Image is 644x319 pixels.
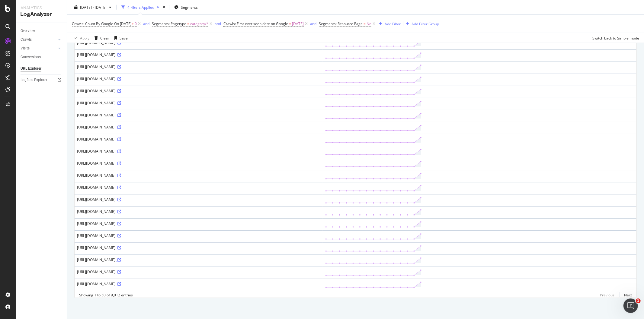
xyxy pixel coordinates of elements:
div: [URL][DOMAIN_NAME] [77,76,320,81]
span: Crawls: Count By Google [72,21,113,26]
div: Add Filter Group [412,21,439,26]
button: Add Filter [376,20,401,27]
button: and [215,21,221,27]
button: Switch back to Simple mode [590,33,639,43]
button: Apply [72,33,89,43]
div: Analytics [21,5,62,11]
a: Logfiles Explorer [21,77,62,83]
a: Conversions [21,54,62,60]
div: [URL][DOMAIN_NAME] [77,221,320,226]
a: Overview [21,28,62,34]
div: [URL][DOMAIN_NAME] [77,88,320,93]
span: 0 [135,20,137,28]
div: Conversions [21,54,41,60]
div: [URL][DOMAIN_NAME] [77,112,320,118]
span: = [289,21,291,26]
button: and [143,21,149,27]
div: Showing 1 to 50 of 9,012 entries [79,292,133,298]
button: Clear [92,33,109,43]
div: LogAnalyzer [21,11,62,18]
a: Crawls [21,36,56,43]
a: Next [619,291,632,299]
button: Segments [172,2,200,12]
div: [URL][DOMAIN_NAME] [77,185,320,190]
div: times [162,4,167,10]
div: Overview [21,28,35,34]
button: and [310,21,316,27]
span: Segments: Resource Page [319,21,363,26]
div: 4 Filters Applied [127,5,154,10]
button: Add Filter Group [403,20,439,27]
div: [URL][DOMAIN_NAME] [77,137,320,142]
div: [URL][DOMAIN_NAME] [77,52,320,57]
div: Add Filter [385,21,401,26]
span: 1 [636,298,641,303]
div: [URL][DOMAIN_NAME] [77,233,320,238]
div: [URL][DOMAIN_NAME] [77,197,320,202]
div: [URL][DOMAIN_NAME] [77,209,320,214]
div: [URL][DOMAIN_NAME] [77,257,320,262]
div: [URL][DOMAIN_NAME] [77,100,320,106]
button: Save [112,33,128,43]
div: Visits [21,45,30,52]
span: > [132,21,134,26]
span: = [187,21,189,26]
div: [URL][DOMAIN_NAME] [77,149,320,154]
div: and [215,21,221,26]
span: No [367,20,371,28]
div: Switch back to Simple mode [592,35,639,40]
button: 4 Filters Applied [119,2,162,12]
div: Apply [80,35,89,40]
div: [URL][DOMAIN_NAME] [77,161,320,166]
div: Clear [100,35,109,40]
button: [DATE] - [DATE] [72,2,114,12]
span: [DATE] [292,20,304,28]
div: [URL][DOMAIN_NAME] [77,269,320,274]
a: Visits [21,45,56,52]
div: [URL][DOMAIN_NAME] [77,281,320,286]
span: Segments [181,5,198,10]
div: Logfiles Explorer [21,77,47,83]
span: = [364,21,366,26]
span: Crawls: First ever seen date on Google [223,21,288,26]
div: [URL][DOMAIN_NAME] [77,125,320,130]
a: URL Explorer [21,65,62,72]
span: Segments: Pagetype [152,21,186,26]
iframe: Intercom live chat [623,298,638,313]
span: category/* [190,20,208,28]
div: Save [120,35,128,40]
span: [DATE] - [DATE] [80,5,107,10]
div: Crawls [21,36,32,43]
div: [URL][DOMAIN_NAME] [77,64,320,69]
div: and [310,21,316,26]
div: URL Explorer [21,65,41,72]
span: On [DATE] [114,21,132,26]
div: [URL][DOMAIN_NAME] [77,173,320,178]
div: [URL][DOMAIN_NAME] [77,245,320,250]
div: and [143,21,149,26]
